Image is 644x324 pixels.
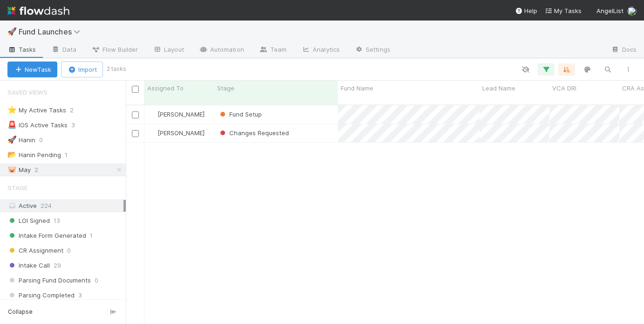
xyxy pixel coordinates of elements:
span: Intake Call [7,260,50,271]
a: Flow Builder [84,43,145,58]
div: Changes Requested [218,128,289,138]
span: My Tasks [545,7,582,14]
div: Help [515,6,537,15]
button: Import [61,62,103,77]
a: Docs [603,43,644,58]
span: Flow Builder [91,45,138,54]
span: Assigned To [147,83,184,93]
div: IOS Active Tasks [7,119,68,131]
span: 🚀 [7,28,17,35]
span: LOI Signed [7,215,50,227]
span: Fund Name [341,83,373,93]
img: avatar_768cd48b-9260-4103-b3ef-328172ae0546.png [149,110,156,118]
div: Hanin [7,134,35,146]
span: [PERSON_NAME] [158,129,205,137]
small: 2 tasks [107,65,126,73]
a: Automation [192,43,252,58]
span: Fund Launches [19,27,85,36]
span: 2 [70,104,83,116]
input: Toggle Row Selected [132,130,139,137]
a: Layout [145,43,192,58]
div: Fund Setup [218,110,262,119]
span: AngelList [596,7,623,14]
img: logo-inverted-e16ddd16eac7371096b0.svg [7,3,69,19]
input: Toggle All Rows Selected [132,86,139,93]
span: ⭐ [7,106,17,114]
span: Stage [217,83,234,93]
span: 1 [90,230,93,241]
div: [PERSON_NAME] [148,128,205,138]
img: avatar_768cd48b-9260-4103-b3ef-328172ae0546.png [627,7,637,16]
span: Saved Views [7,83,48,102]
span: 🐷 [7,165,17,173]
input: Toggle Row Selected [132,111,139,118]
span: 3 [71,119,84,131]
span: Lead Name [482,83,515,93]
a: Analytics [294,43,347,58]
span: [PERSON_NAME] [158,110,205,118]
span: VCA DRI [552,83,576,93]
span: 3 [78,290,82,301]
button: NewTask [7,62,57,77]
span: Intake Form Generated [7,230,86,241]
img: avatar_768cd48b-9260-4103-b3ef-328172ae0546.png [149,129,156,137]
span: CR Assignment [7,245,63,256]
div: Hanin Pending [7,149,61,161]
span: 2 [34,164,48,176]
span: 29 [54,260,61,271]
div: Active [7,200,123,212]
span: 224 [41,202,52,209]
span: 0 [67,245,71,256]
span: Tasks [7,45,36,54]
a: Team [252,43,294,58]
span: Collapse [8,308,33,316]
span: Fund Setup [218,110,262,118]
span: 🚀 [7,136,17,144]
div: May [7,164,31,176]
div: My Active Tasks [7,104,66,116]
span: Parsing Fund Documents [7,275,91,286]
a: My Tasks [545,6,582,15]
span: 1 [65,149,77,161]
span: Parsing Completed [7,290,75,301]
a: Data [44,43,84,58]
span: 🚨 [7,121,17,129]
span: 0 [95,275,98,286]
a: Settings [347,43,398,58]
span: Stage [7,179,27,197]
span: Changes Requested [218,129,289,137]
div: [PERSON_NAME] [148,110,205,119]
span: 📂 [7,151,17,159]
span: 0 [39,134,52,146]
span: 13 [54,215,60,227]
